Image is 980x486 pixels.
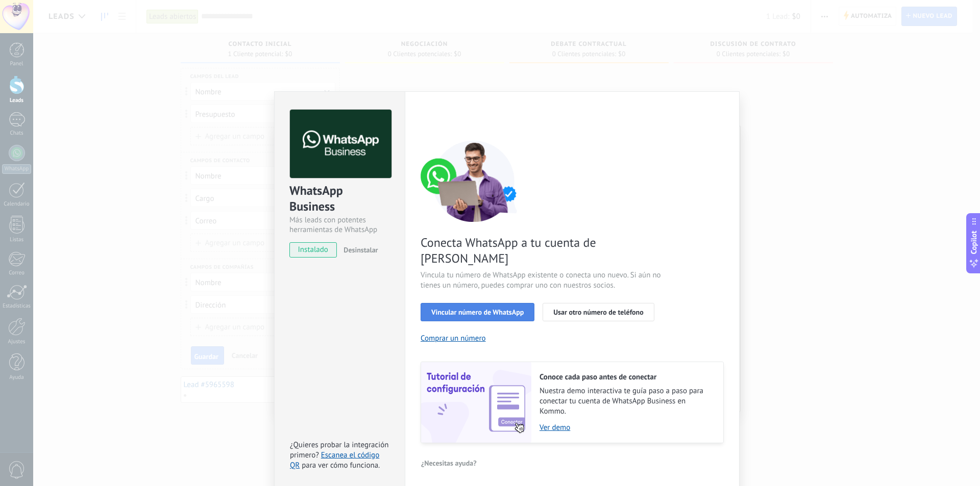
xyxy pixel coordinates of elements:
span: ¿Necesitas ayuda? [421,459,477,467]
div: WhatsApp Business [289,183,390,215]
span: Vincular número de WhatsApp [431,309,524,316]
a: Ver demo [540,423,713,432]
span: instalado [290,242,336,258]
div: Más leads con potentes herramientas de WhatsApp [289,215,390,235]
span: Conecta WhatsApp a tu cuenta de [PERSON_NAME] [421,235,664,266]
button: Comprar un número [421,334,486,343]
a: Escanea el código QR [290,450,379,470]
img: connect number [421,140,528,222]
span: para ver cómo funciona. [302,461,380,470]
span: Nuestra demo interactiva te guía paso a paso para conectar tu cuenta de WhatsApp Business en Kommo. [540,386,713,417]
h2: Conoce cada paso antes de conectar [540,372,713,382]
img: logo_main.png [290,110,391,178]
span: Desinstalar [344,245,378,254]
button: Desinstalar [339,242,378,258]
button: ¿Necesitas ayuda? [421,455,477,471]
span: Vincula tu número de WhatsApp existente o conecta uno nuevo. Si aún no tienes un número, puedes c... [421,270,664,291]
span: Usar otro número de teléfono [553,309,643,316]
span: ¿Quieres probar la integración primero? [290,440,389,460]
span: Copilot [969,231,979,254]
button: Usar otro número de teléfono [543,303,654,321]
button: Vincular número de WhatsApp [421,303,534,321]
